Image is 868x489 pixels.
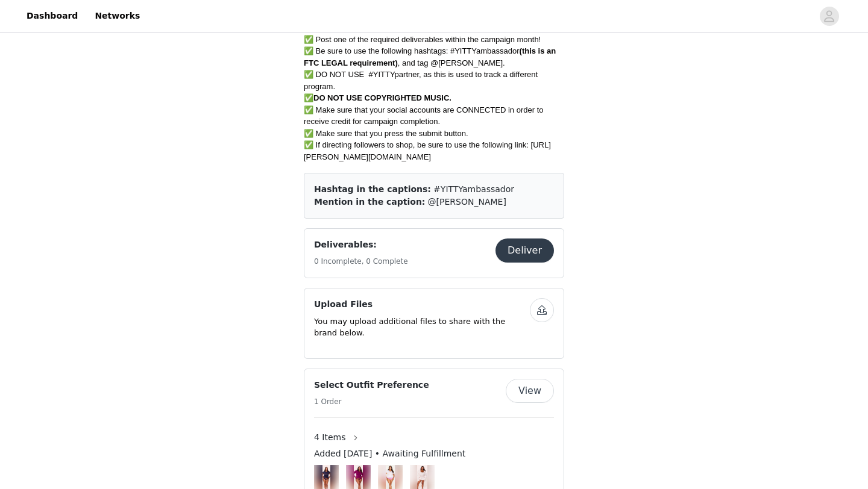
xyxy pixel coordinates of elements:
[304,129,468,138] span: ✅ Make sure that you press the submit button.
[314,298,530,311] h4: Upload Files
[495,238,554,263] button: Deliver
[506,379,554,403] button: View
[314,431,346,444] span: 4 Items
[87,2,147,30] a: Networks
[823,7,835,26] div: avatar
[314,316,530,339] p: You may upload additional files to share with the brand below.
[19,2,85,30] a: Dashboard
[304,105,543,126] span: ✅ Make sure that your social accounts are CONNECTED in order to receive credit for campaign compl...
[428,197,506,207] span: @[PERSON_NAME]
[314,184,431,194] span: Hashtag in the captions:
[304,140,551,161] span: ✅ If directing followers to shop, be sure to use the following link: [URL][PERSON_NAME][DOMAIN_NAME]
[314,197,425,207] span: Mention in the caption:
[304,93,451,102] span: ✅
[304,70,538,91] span: ✅ DO NOT USE #YITTYpartner, as this is used to track a different program.
[314,256,408,267] h5: 0 Incomplete, 0 Complete
[314,447,465,460] span: Added [DATE] • Awaiting Fulfillment
[304,35,541,44] span: ✅ Post one of the required deliverables within the campaign month!
[304,46,556,67] span: ✅ Be sure to use the following hashtags: #YITTYambassador , and tag @[PERSON_NAME].
[433,184,514,194] span: #YITTYambassador
[304,46,556,67] span: (this is an FTC LEGAL requirement)
[314,379,429,391] h4: Select Outfit Preference
[313,93,451,102] span: DO NOT USE COPYRIGHTED MUSIC.
[304,228,564,278] div: Deliverables:
[314,238,408,251] h4: Deliverables:
[314,396,429,407] h5: 1 Order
